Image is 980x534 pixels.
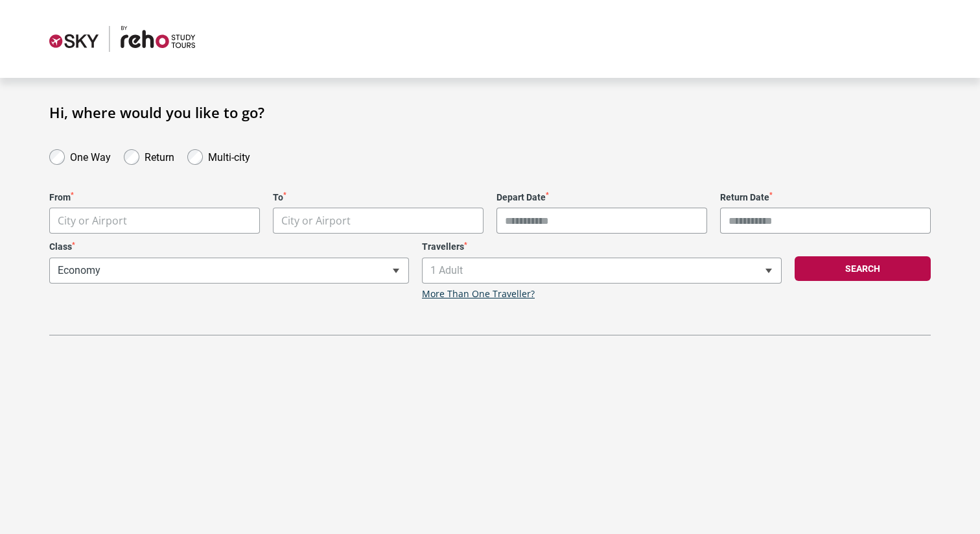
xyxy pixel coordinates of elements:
label: Multi-city [208,148,250,164]
span: Economy [49,258,409,284]
h1: Hi, where would you like to go? [49,104,931,121]
span: City or Airport [58,213,127,228]
span: City or Airport [274,208,483,234]
span: City or Airport [50,208,259,234]
label: To [273,192,484,203]
label: Depart Date [496,192,707,203]
label: Class [49,241,409,252]
span: 1 Adult [423,258,781,283]
label: Travellers [422,241,782,252]
span: City or Airport [281,213,351,228]
span: City or Airport [273,208,484,234]
span: 1 Adult [422,258,782,284]
a: More Than One Traveller? [422,289,535,300]
span: Economy [50,258,408,283]
label: Return [145,148,174,164]
button: Search [795,256,931,281]
span: City or Airport [49,208,260,234]
label: Return Date [720,192,931,203]
label: From [49,192,260,203]
label: One Way [70,148,111,164]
